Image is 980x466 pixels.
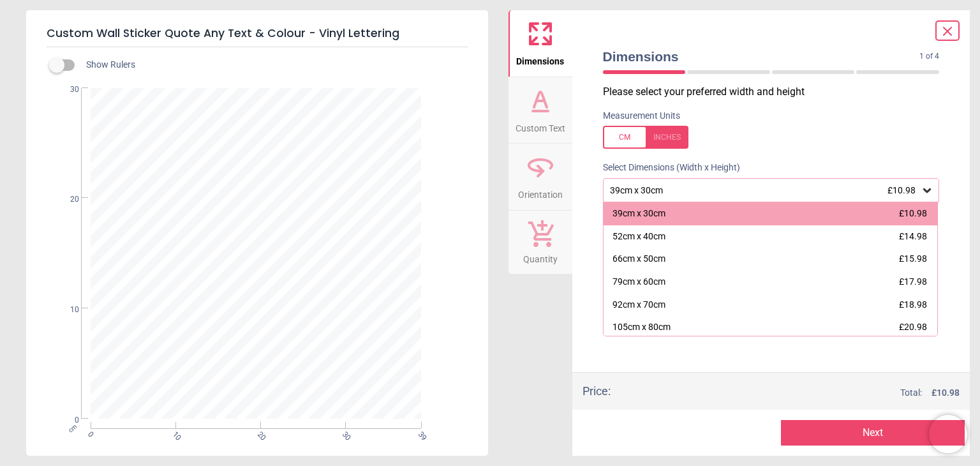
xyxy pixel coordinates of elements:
span: Dimensions [603,47,920,66]
button: Next [781,420,965,446]
span: £18.98 [899,299,927,310]
div: Show Rulers [57,57,488,73]
span: £14.98 [899,231,927,241]
button: Quantity [509,211,572,274]
div: 39cm x 30cm [612,207,665,220]
span: £10.98 [887,185,916,195]
button: Orientation [509,144,572,210]
div: 79cm x 60cm [612,276,665,289]
span: Dimensions [516,49,564,68]
button: Dimensions [509,10,572,77]
div: Total: [630,387,960,400]
span: Quantity [523,247,558,266]
span: £17.98 [899,276,927,287]
div: 105cm x 80cm [612,321,671,334]
span: £ [932,387,960,400]
span: Custom Text [516,116,565,135]
p: Please select your preferred width and height [603,85,950,99]
button: Custom Text [509,77,572,144]
div: 39cm x 30cm [609,185,921,196]
span: 1 of 4 [919,51,939,62]
label: Measurement Units [603,110,680,123]
span: 30 [55,84,79,95]
div: 66cm x 50cm [612,253,665,266]
h5: Custom Wall Sticker Quote Any Text & Colour - Vinyl Lettering [47,20,468,47]
iframe: Brevo live chat [929,415,967,453]
span: £10.98 [899,208,927,218]
div: Price : [583,383,611,399]
label: Select Dimensions (Width x Height) [593,162,740,174]
span: Orientation [518,183,563,202]
span: 10.98 [937,387,960,398]
span: £15.98 [899,253,927,264]
span: £20.98 [899,322,927,332]
div: 52cm x 40cm [612,230,665,243]
div: 92cm x 70cm [612,299,665,312]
